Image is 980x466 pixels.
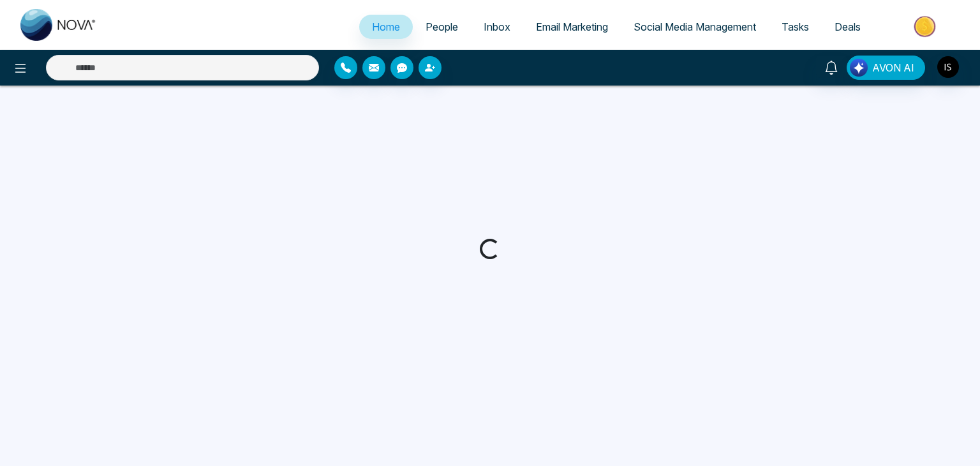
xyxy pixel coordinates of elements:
span: AVON AI [872,60,914,75]
a: Social Media Management [621,15,769,39]
span: Social Media Management [634,20,756,33]
a: Deals [822,15,873,39]
span: Inbox [484,20,510,33]
img: User Avatar [937,56,959,78]
span: Home [372,20,400,33]
a: Inbox [471,15,523,39]
a: People [413,15,471,39]
button: AVON AI [847,56,925,80]
img: Market-place.gif [880,12,972,41]
span: Deals [835,20,861,33]
img: Lead Flow [850,59,868,77]
span: People [426,20,458,33]
a: Home [359,15,413,39]
span: Email Marketing [536,20,608,33]
a: Email Marketing [523,15,621,39]
img: Nova CRM Logo [20,9,97,41]
a: Tasks [769,15,822,39]
span: Tasks [782,20,809,33]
